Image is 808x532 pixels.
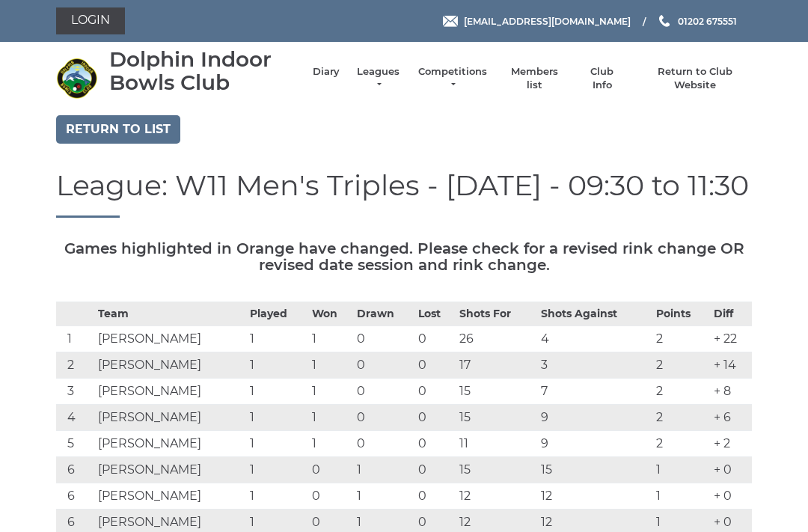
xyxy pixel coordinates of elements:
[94,379,246,405] td: [PERSON_NAME]
[537,302,652,326] th: Shots Against
[652,352,710,379] td: 2
[56,115,180,144] a: Return to list
[246,431,307,457] td: 1
[657,14,737,28] a: Phone us 01202 675551
[417,65,489,92] a: Competitions
[308,352,353,379] td: 1
[710,405,752,431] td: + 6
[313,65,340,79] a: Diary
[537,431,652,457] td: 9
[652,405,710,431] td: 2
[503,65,565,92] a: Members list
[355,65,402,92] a: Leagues
[537,379,652,405] td: 7
[246,352,307,379] td: 1
[94,405,246,431] td: [PERSON_NAME]
[246,405,307,431] td: 1
[537,405,652,431] td: 9
[443,14,631,28] a: Email [EMAIL_ADDRESS][DOMAIN_NAME]
[443,16,458,27] img: Email
[639,65,752,92] a: Return to Club Website
[308,326,353,352] td: 1
[246,457,307,483] td: 1
[56,379,94,405] td: 3
[56,431,94,457] td: 5
[353,302,414,326] th: Drawn
[414,483,456,510] td: 0
[537,483,652,510] td: 12
[537,352,652,379] td: 3
[456,457,537,483] td: 15
[308,483,353,510] td: 0
[652,379,710,405] td: 2
[246,379,307,405] td: 1
[94,302,246,326] th: Team
[464,15,631,26] span: [EMAIL_ADDRESS][DOMAIN_NAME]
[308,379,353,405] td: 1
[652,457,710,483] td: 1
[456,431,537,457] td: 11
[246,483,307,510] td: 1
[710,457,752,483] td: + 0
[414,431,456,457] td: 0
[308,457,353,483] td: 0
[246,326,307,352] td: 1
[56,170,752,218] h1: League: W11 Men's Triples - [DATE] - 09:30 to 11:30
[308,431,353,457] td: 1
[56,326,94,352] td: 1
[94,326,246,352] td: [PERSON_NAME]
[456,326,537,352] td: 26
[56,7,125,34] a: Login
[710,302,752,326] th: Diff
[710,483,752,510] td: + 0
[581,65,624,92] a: Club Info
[414,405,456,431] td: 0
[414,302,456,326] th: Lost
[456,302,537,326] th: Shots For
[246,302,307,326] th: Played
[109,48,298,94] div: Dolphin Indoor Bowls Club
[710,326,752,352] td: + 22
[353,431,414,457] td: 0
[353,352,414,379] td: 0
[94,457,246,483] td: [PERSON_NAME]
[652,483,710,510] td: 1
[652,326,710,352] td: 2
[659,15,670,27] img: Phone us
[652,431,710,457] td: 2
[456,379,537,405] td: 15
[353,405,414,431] td: 0
[414,379,456,405] td: 0
[414,457,456,483] td: 0
[94,483,246,510] td: [PERSON_NAME]
[710,379,752,405] td: + 8
[353,457,414,483] td: 1
[56,405,94,431] td: 4
[678,15,737,26] span: 01202 675551
[710,352,752,379] td: + 14
[353,326,414,352] td: 0
[652,302,710,326] th: Points
[56,483,94,510] td: 6
[308,302,353,326] th: Won
[710,431,752,457] td: + 2
[414,352,456,379] td: 0
[537,326,652,352] td: 4
[94,352,246,379] td: [PERSON_NAME]
[456,352,537,379] td: 17
[56,352,94,379] td: 2
[537,457,652,483] td: 15
[56,58,97,99] img: Dolphin Indoor Bowls Club
[456,483,537,510] td: 12
[94,431,246,457] td: [PERSON_NAME]
[456,405,537,431] td: 15
[414,326,456,352] td: 0
[353,379,414,405] td: 0
[56,240,752,273] h5: Games highlighted in Orange have changed. Please check for a revised rink change OR revised date ...
[353,483,414,510] td: 1
[56,457,94,483] td: 6
[308,405,353,431] td: 1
